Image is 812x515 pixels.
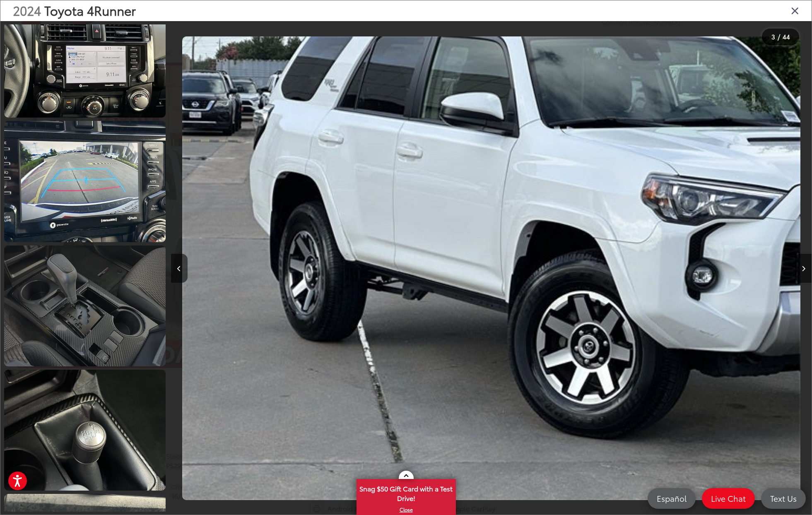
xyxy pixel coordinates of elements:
[2,120,167,243] img: 2024 Toyota 4Runner TRD Off-Road
[771,32,775,41] span: 3
[761,488,806,509] a: Text Us
[795,254,812,283] button: Next image
[44,1,136,19] span: Toyota 4Runner
[791,5,799,16] i: Close gallery
[648,488,696,509] a: Español
[777,34,781,40] span: /
[2,368,167,492] img: 2024 Toyota 4Runner TRD Off-Road
[171,254,188,283] button: Previous image
[13,1,41,19] span: 2024
[653,493,691,503] span: Español
[182,36,800,500] img: 2024 Toyota 4Runner TRD Off-Road
[766,493,801,503] span: Text Us
[171,36,812,500] div: 2024 Toyota 4Runner TRD Off-Road 2
[783,32,790,41] span: 44
[707,493,750,503] span: Live Chat
[357,480,455,505] span: Snag $50 Gift Card with a Test Drive!
[702,488,755,509] a: Live Chat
